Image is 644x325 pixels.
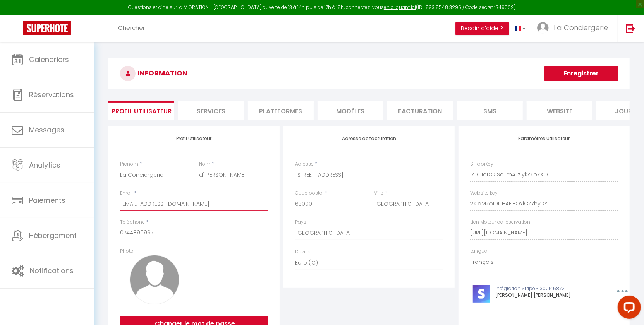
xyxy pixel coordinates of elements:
a: ... La Conciergerie [531,15,618,42]
label: SH apiKey [470,161,493,168]
a: en cliquant ici [384,4,416,10]
button: Besoin d'aide ? [455,22,509,35]
label: Téléphone [120,219,145,226]
li: Profil Utilisateur [108,101,174,120]
img: avatar.png [130,255,179,304]
p: Intégration Stripe - 302145872 [495,285,599,292]
label: Pays [295,219,306,226]
label: Langue [470,248,487,255]
iframe: LiveChat chat widget [611,292,644,325]
span: Notifications [30,266,74,275]
li: Plateformes [248,101,314,120]
button: Enregistrer [544,66,618,81]
span: [PERSON_NAME] [PERSON_NAME] [495,292,571,298]
label: Code postal [295,190,324,197]
span: Hébergement [29,231,77,240]
label: Email [120,190,133,197]
label: Prénom [120,161,138,168]
label: Ville [374,190,383,197]
li: Facturation [387,101,453,120]
a: Chercher [112,15,151,42]
label: Devise [295,248,311,256]
img: ... [537,22,549,34]
h4: Paramètres Utilisateur [470,136,618,141]
h4: Adresse de facturation [295,136,443,141]
span: La Conciergerie [554,23,608,32]
img: Super Booking [23,21,71,35]
li: SMS [457,101,523,120]
img: stripe-logo.jpeg [473,285,490,303]
span: Paiements [29,195,65,205]
span: Chercher [118,24,145,32]
h4: Profil Utilisateur [120,136,268,141]
li: MODÈLES [318,101,383,120]
label: Photo [120,248,134,255]
label: Lien Moteur de réservation [470,219,530,226]
label: Nom [199,161,210,168]
img: logout [626,24,635,33]
h3: INFORMATION [108,58,630,89]
span: Réservations [29,90,74,99]
span: Messages [29,125,64,135]
label: Adresse [295,161,314,168]
span: Analytics [29,160,60,170]
li: Services [178,101,244,120]
li: website [527,101,592,120]
label: Website key [470,190,498,197]
span: Calendriers [29,55,69,64]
